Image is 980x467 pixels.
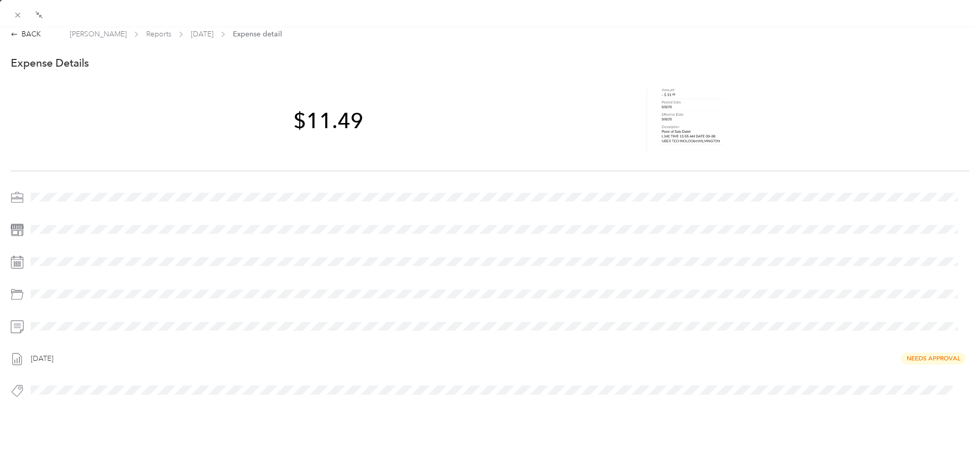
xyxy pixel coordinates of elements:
[146,29,171,39] span: Reports
[191,29,213,39] span: [DATE]
[923,410,980,467] iframe: Everlance-gr Chat Button Frame
[293,110,363,131] span: $11.49
[70,29,127,39] span: [PERSON_NAME]
[11,29,41,39] div: BACK
[233,29,282,39] span: Expense detail
[11,56,89,70] p: Expense Details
